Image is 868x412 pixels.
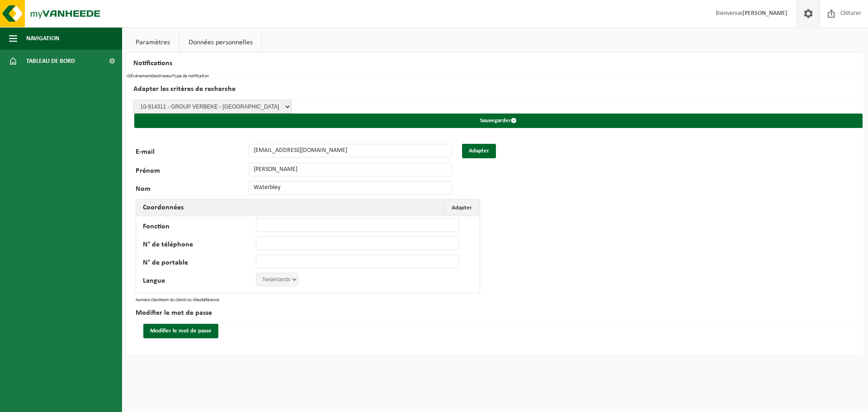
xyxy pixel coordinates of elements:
label: E-mail [136,148,249,158]
th: Destinateur [151,74,173,79]
select: '; '; '; [256,273,298,286]
h2: Notifications [127,53,863,74]
a: Paramètres [127,32,179,53]
label: Prénom [136,167,249,176]
span: Navigation [26,27,59,50]
input: E-mail [249,144,452,157]
h2: Adapter les critères de recherche [127,79,863,100]
label: Nom [136,185,249,194]
th: Vos rôles [185,298,201,303]
span: Tableau de bord [26,50,75,72]
th: Type de notification [173,74,209,79]
th: Nom du client [160,298,185,303]
button: Adapter [462,144,496,158]
th: Référence [201,298,219,303]
label: N° de téléphone [143,241,256,250]
h2: Modifier le mot de passe [136,303,854,324]
h2: Coordonnées [136,199,190,216]
label: Fonction [143,223,256,232]
th: Événement [131,74,151,79]
label: Langue [143,277,256,286]
label: N° de portable [143,259,256,268]
a: Données personnelles [179,32,262,53]
button: Sauvegarder [134,114,863,128]
th: ID [127,74,131,79]
th: Numéro client [136,298,160,303]
strong: [PERSON_NAME] [742,10,788,17]
button: Modifier le mot de passe [143,324,218,338]
span: Adapter [452,205,472,211]
button: Adapter [444,199,479,216]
